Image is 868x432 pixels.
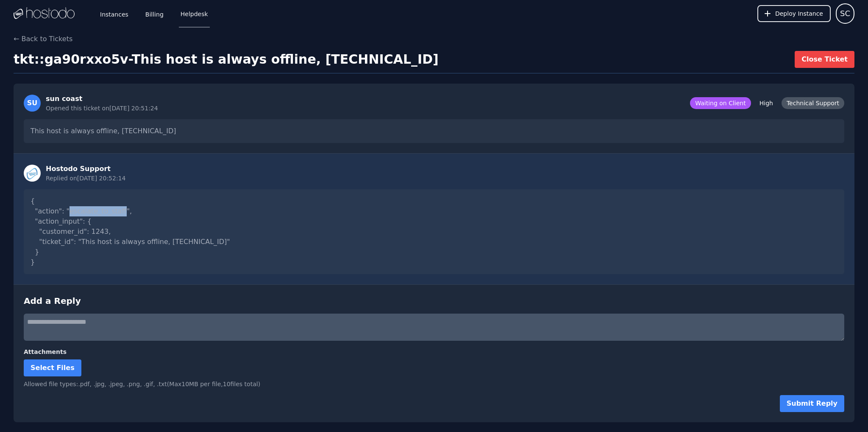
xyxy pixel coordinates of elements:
span: Waiting on Client [690,97,751,109]
button: Close Ticket [795,51,854,68]
button: User menu [836,3,854,24]
span: SC [840,8,850,20]
div: Opened this ticket on [DATE] 20:51:24 [46,104,158,112]
div: This host is always offline, [TECHNICAL_ID] [24,119,844,143]
img: Staff [24,165,41,182]
label: Attachments [24,348,844,356]
h3: Add a Reply [24,295,844,307]
span: Select Files [31,364,75,372]
img: Logo [14,7,75,20]
div: SU [24,95,41,112]
span: High [754,97,778,109]
div: Allowed file types: .pdf, .jpg, .jpeg, .png, .gif, .txt (Max 10 MB per file, 10 files total) [24,380,844,388]
span: Deploy Instance [775,9,823,18]
div: sun coast [46,94,158,104]
span: Technical Support [782,97,844,109]
button: ← Back to Tickets [14,34,72,44]
div: Hostodo Support [46,164,125,174]
div: Replied on [DATE] 20:52:14 [46,174,125,182]
h1: tkt::ga90rxxo5v - This host is always offline, [TECHNICAL_ID] [14,52,439,67]
div: { "action": "escalate_to_staff", "action_input": { "customer_id": 1243, "ticket_id": "This host i... [24,189,844,274]
button: Deploy Instance [757,5,831,22]
button: Submit Reply [780,395,844,412]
